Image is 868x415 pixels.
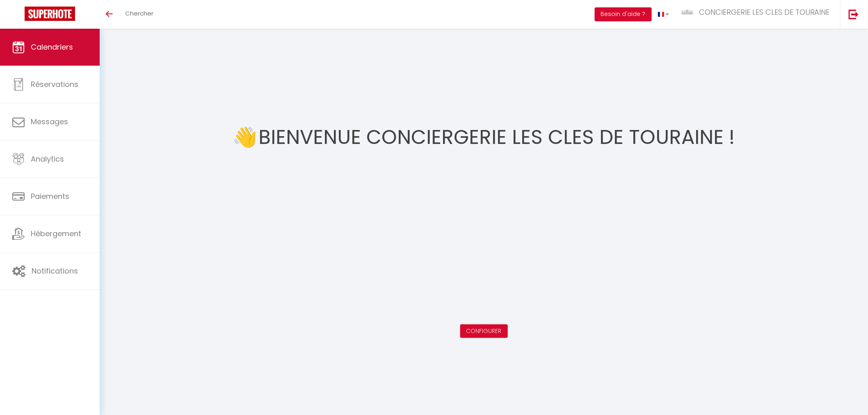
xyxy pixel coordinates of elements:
[32,266,78,276] span: Notifications
[31,154,64,164] span: Analytics
[233,122,258,153] span: 👋
[31,79,78,89] span: Réservations
[125,9,153,18] span: Chercher
[849,9,859,19] img: logout
[681,9,694,16] img: ...
[466,327,502,335] a: Configurer
[31,228,81,239] span: Hébergement
[699,7,830,17] span: CONCIERGERIE LES CLES DE TOURAINE
[460,324,508,338] button: Configurer
[31,116,68,127] span: Messages
[259,113,735,162] h1: Bienvenue CONCIERGERIE LES CLES DE TOURAINE !
[31,42,73,52] span: Calendriers
[595,7,652,21] button: Besoin d'aide ?
[25,7,75,21] img: Super Booking
[353,162,615,310] iframe: welcome-outil.mov
[31,191,69,201] span: Paiements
